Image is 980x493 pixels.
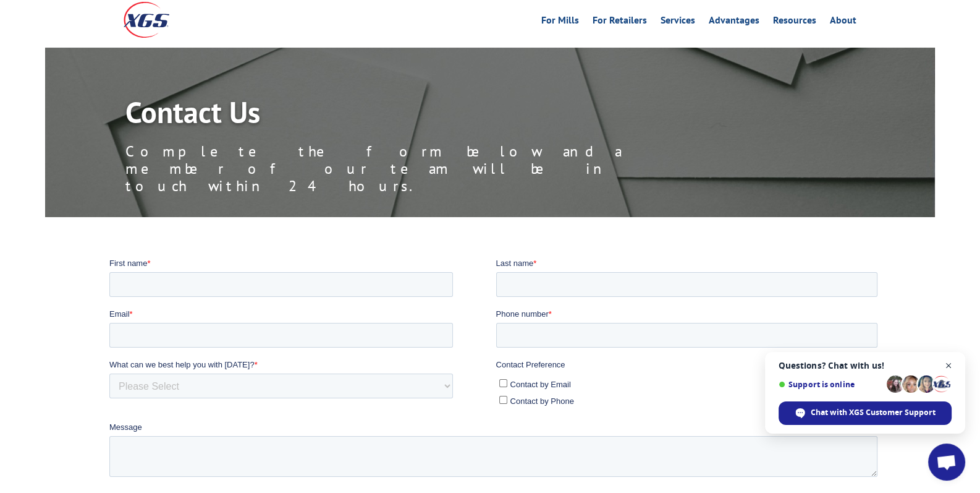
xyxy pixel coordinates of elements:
[830,15,856,29] a: About
[125,97,682,133] h1: Contact Us
[593,15,647,29] a: For Retailers
[773,15,816,29] a: Resources
[779,380,882,389] span: Support is online
[661,15,695,29] a: Services
[779,361,952,371] span: Questions? Chat with us!
[709,15,759,29] a: Advantages
[125,143,682,195] p: Complete the form below and a member of our team will be in touch within 24 hours.
[928,444,965,481] a: Open chat
[779,401,952,425] span: Chat with XGS Customer Support
[811,407,936,418] span: Chat with XGS Customer Support
[541,15,579,29] a: For Mills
